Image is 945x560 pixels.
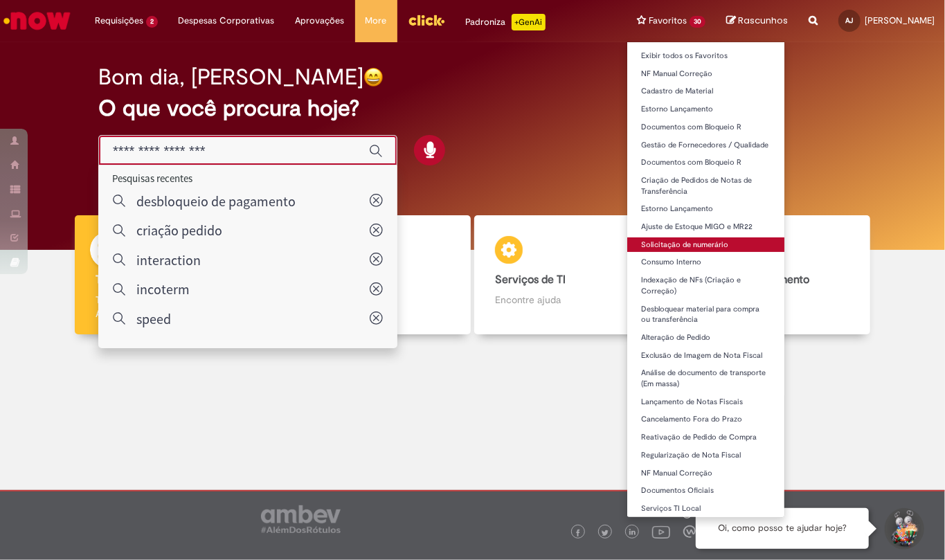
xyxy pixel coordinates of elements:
[627,255,784,270] a: Consumo Interno
[495,293,649,307] p: Encontre ajuda
[865,15,935,26] span: [PERSON_NAME]
[96,273,159,287] b: Tirar dúvidas
[627,501,784,516] a: Serviços TI Local
[627,237,784,253] a: Solicitação de numerário
[73,215,273,335] a: Tirar dúvidas Tirar dúvidas com Lupi Assist e Gen Ai
[627,102,784,117] a: Estorno Lançamento
[846,16,854,25] span: AJ
[883,508,924,550] button: Iniciar Conversa de Suporte
[627,330,784,345] a: Alteração de Pedido
[629,529,636,537] img: logo_footer_linkedin.png
[575,530,582,536] img: logo_footer_facebook.png
[1,7,73,35] img: ServiceNow
[649,14,687,28] span: Favoritos
[627,430,784,445] a: Reativação de Pedido de Compra
[512,14,546,30] p: +GenAi
[627,138,784,153] a: Gestão de Fornecedores / Qualidade
[408,10,445,30] img: click_logo_yellow_360x200.png
[627,348,784,363] a: Exclusão de Imagem de Nota Fiscal
[466,14,546,30] div: Padroniza
[627,219,784,235] a: Ajuste de Estoque MIGO e MR22
[627,483,784,498] a: Documentos Oficiais
[95,14,143,28] span: Requisições
[495,273,566,287] b: Serviços de TI
[627,201,784,217] a: Estorno Lançamento
[726,15,788,28] a: Rascunhos
[627,302,784,327] a: Desbloquear material para compra ou transferência
[627,273,784,298] a: Indexação de NFs (Criação e Correção)
[627,42,785,518] ul: Favoritos
[296,14,345,28] span: Aprovações
[179,14,275,28] span: Despesas Corporativas
[261,505,341,533] img: logo_footer_ambev_rotulo_gray.png
[473,215,673,335] a: Serviços de TI Encontre ajuda
[627,173,784,199] a: Criação de Pedidos de Notas de Transferência
[627,120,784,135] a: Documentos com Bloqueio R
[96,293,250,320] p: Tirar dúvidas com Lupi Assist e Gen Ai
[683,525,696,538] img: logo_footer_workplace.png
[627,395,784,410] a: Lançamento de Notas Fiscais
[366,14,387,28] span: More
[738,14,788,27] span: Rascunhos
[98,96,847,120] h2: O que você procura hoje?
[363,67,384,87] img: happy-face.png
[627,448,784,463] a: Regularização de Nota Fiscal
[98,65,363,89] h2: Bom dia, [PERSON_NAME]
[627,48,784,64] a: Exibir todos os Favoritos
[602,530,609,536] img: logo_footer_twitter.png
[627,466,784,481] a: NF Manual Correção
[627,84,784,99] a: Cadastro de Material
[627,155,784,170] a: Documentos com Bloqueio R
[627,412,784,427] a: Cancelamento Fora do Prazo
[652,523,670,541] img: logo_footer_youtube.png
[146,16,158,28] span: 2
[627,365,784,391] a: Análise de documento de transporte (Em massa)
[696,508,869,549] div: Oi, como posso te ajudar hoje?
[690,16,705,28] span: 30
[627,66,784,82] a: NF Manual Correção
